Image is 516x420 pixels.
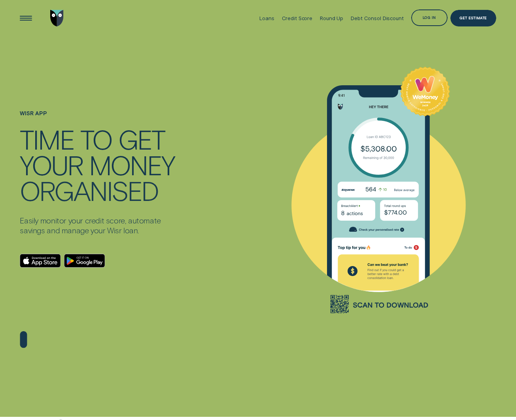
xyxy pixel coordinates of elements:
[351,15,403,21] div: Debt Consol Discount
[118,126,164,152] div: GET
[64,254,105,268] a: Android App on Google Play
[20,254,61,268] a: Download on the App Store
[20,110,177,127] h1: WISR APP
[320,15,343,21] div: Round Up
[20,216,177,235] p: Easily monitor your credit score, automate savings and manage your Wisr loan.
[411,9,448,26] button: Log in
[259,15,274,21] div: Loans
[20,178,158,203] div: ORGANISED
[450,10,496,26] a: Get Estimate
[20,126,74,152] div: TIME
[20,126,177,202] h4: TIME TO GET YOUR MONEY ORGANISED
[282,15,312,21] div: Credit Score
[20,152,83,177] div: YOUR
[18,10,34,26] button: Open Menu
[89,152,174,177] div: MONEY
[80,126,112,152] div: TO
[50,10,64,26] img: Wisr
